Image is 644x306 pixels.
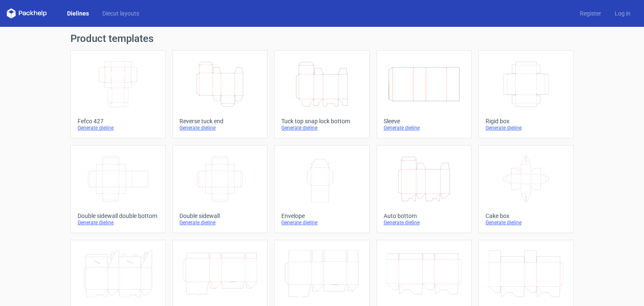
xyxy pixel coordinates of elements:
div: Generate dieline [179,124,260,131]
div: Rigid box [486,118,566,124]
div: Generate dieline [281,219,362,226]
div: Double sidewall double bottom [78,213,158,219]
a: Double sidewall double bottomGenerate dieline [70,145,166,233]
a: Log in [608,9,637,18]
div: Generate dieline [78,124,158,131]
div: Generate dieline [281,124,362,131]
div: Fefco 427 [78,118,158,124]
div: Generate dieline [384,219,465,226]
div: Generate dieline [486,124,566,131]
a: Fefco 427Generate dieline [70,50,166,138]
a: Cake boxGenerate dieline [478,145,574,233]
a: Dielines [60,9,96,18]
div: Generate dieline [384,124,465,131]
div: Tuck top snap lock bottom [281,118,362,124]
div: Cake box [486,213,566,219]
a: SleeveGenerate dieline [377,50,472,138]
a: Auto bottomGenerate dieline [377,145,472,233]
a: Diecut layouts [96,9,146,18]
a: Tuck top snap lock bottomGenerate dieline [274,50,369,138]
div: Double sidewall [179,213,260,219]
h1: Product templates [70,34,574,44]
div: Generate dieline [179,219,260,226]
a: EnvelopeGenerate dieline [274,145,369,233]
div: Sleeve [384,118,465,124]
a: Reverse tuck endGenerate dieline [172,50,267,138]
a: Rigid boxGenerate dieline [478,50,574,138]
div: Generate dieline [486,219,566,226]
a: Double sidewallGenerate dieline [172,145,267,233]
a: Register [573,9,608,18]
div: Envelope [281,213,362,219]
div: Reverse tuck end [179,118,260,124]
div: Generate dieline [78,219,158,226]
div: Auto bottom [384,213,465,219]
